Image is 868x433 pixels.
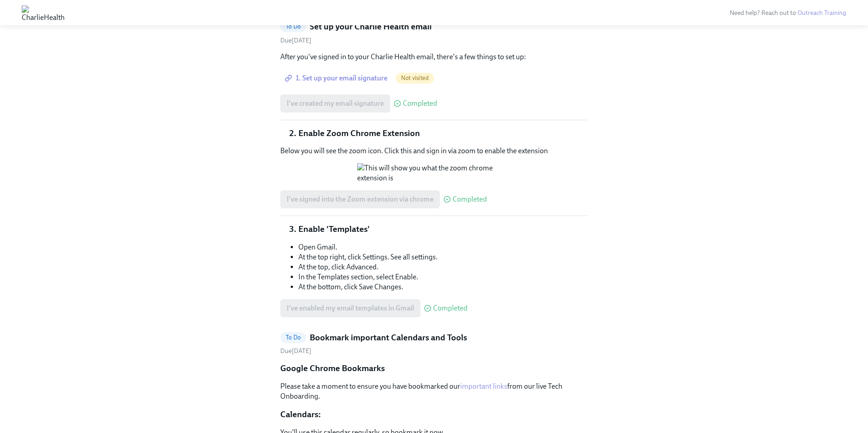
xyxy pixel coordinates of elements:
[298,252,588,262] li: At the top right, click Settings. See all settings.
[310,332,467,344] h5: Bookmark important Calendars and Tools
[357,163,511,183] button: Zoom image
[280,21,588,45] a: To DoSet up your Charlie Health emailDue[DATE]
[22,5,65,20] img: CharlieHealth
[280,347,311,355] span: Tuesday, September 23rd 2025, 10:00 am
[280,362,588,374] p: Google Chrome Bookmarks
[730,9,846,17] span: Need help? Reach out to
[298,127,588,139] li: Enable Zoom Chrome Extension
[280,334,306,341] span: To Do
[280,409,588,420] p: Calendars:
[460,382,507,391] a: important links
[280,381,588,401] p: Please take a moment to ensure you have bookmarked our from our live Tech Onboarding.
[797,9,846,17] a: Outreach Training
[310,21,432,33] h5: Set up your Charlie Health email
[280,52,588,62] p: After you've signed in to your Charlie Health email, there's a few things to set up:
[433,305,467,312] span: Completed
[280,23,306,30] span: To Do
[298,223,588,235] li: Enable 'Templates'
[280,69,394,87] a: 1. Set up your email signature
[287,74,387,83] span: 1. Set up your email signature
[280,37,311,44] span: Tuesday, September 23rd 2025, 10:00 am
[403,100,437,107] span: Completed
[280,146,588,156] p: Below you will see the zoom icon. Click this and sign in via zoom to enable the extension
[396,75,434,81] span: Not visited
[453,196,487,203] span: Completed
[298,282,588,292] li: At the bottom, click Save Changes.
[298,272,588,282] li: In the Templates section, select Enable.
[298,262,588,272] li: At the top, click Advanced.
[298,242,588,252] li: Open Gmail.
[280,332,588,356] a: To DoBookmark important Calendars and ToolsDue[DATE]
